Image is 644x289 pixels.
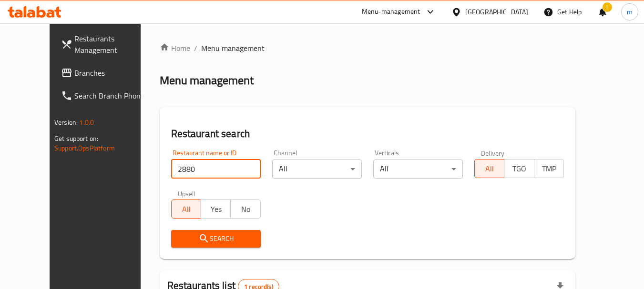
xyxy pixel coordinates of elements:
[74,33,150,56] span: Restaurants Management
[194,42,197,54] li: /
[504,159,534,178] button: TGO
[479,162,501,176] span: All
[373,159,463,179] div: All
[79,116,94,129] span: 1.0.0
[508,162,530,176] span: TGO
[54,132,98,145] span: Get support on:
[362,6,420,18] div: Menu-management
[205,202,227,216] span: Yes
[201,42,265,54] span: Menu management
[627,7,633,17] span: m
[534,159,564,178] button: TMP
[74,67,150,79] span: Branches
[272,159,362,179] div: All
[171,230,261,248] button: Search
[160,42,190,54] a: Home
[53,61,157,84] a: Branches
[54,116,78,129] span: Version:
[235,202,256,216] span: No
[160,42,575,54] nav: breadcrumb
[201,199,231,219] button: Yes
[171,127,564,141] h2: Restaurant search
[53,84,157,107] a: Search Branch Phone
[178,190,195,197] label: Upsell
[538,162,560,176] span: TMP
[474,159,504,178] button: All
[54,142,115,154] a: Support.OpsPlatform
[160,73,254,88] h2: Menu management
[230,199,260,219] button: No
[53,27,157,61] a: Restaurants Management
[171,199,201,219] button: All
[171,159,261,179] input: Search for restaurant name or ID..
[179,233,253,245] span: Search
[481,149,505,156] label: Delivery
[74,90,150,101] span: Search Branch Phone
[175,202,197,216] span: All
[465,7,528,17] div: [GEOGRAPHIC_DATA]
